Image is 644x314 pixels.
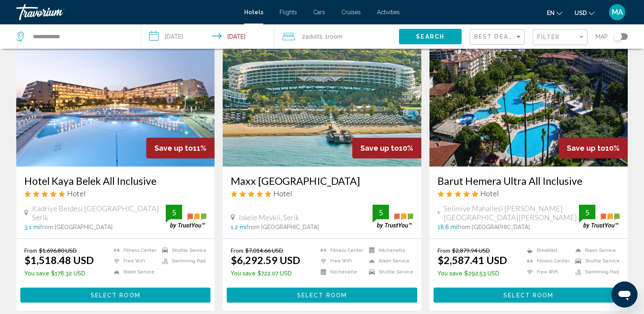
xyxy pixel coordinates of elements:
li: Free WiFi [317,258,365,265]
li: Fitness Center [317,247,365,254]
li: Swimming Pool [571,269,620,275]
img: Hotel image [429,37,628,167]
div: 5 [373,208,389,217]
iframe: Кнопка запуска окна обмена сообщениями [611,282,637,308]
button: Select Room [434,288,624,303]
span: from [GEOGRAPHIC_DATA] [40,224,113,230]
span: Select Room [91,292,141,299]
span: You save [438,270,462,277]
p: $722.07 USD [231,270,300,277]
div: 11% [146,138,215,158]
span: Map [596,31,608,42]
li: Room Service [110,269,158,275]
img: trustyou-badge.svg [579,205,620,229]
span: Iskele Mevkii, Serik [239,213,299,222]
a: Barut Hemera Ultra All Inclusive [438,175,620,187]
button: Select Room [227,288,417,303]
button: Search [399,29,462,44]
li: Shuttle Service [365,269,413,275]
button: Travelers: 2 adults, 0 children [274,24,399,49]
li: Fitness Center [523,258,571,265]
li: Kitchenette [365,247,413,254]
a: Activities [377,9,400,15]
li: Shuttle Service [571,258,620,265]
a: Maxx [GEOGRAPHIC_DATA] [231,175,413,187]
span: From [24,247,37,254]
span: , 1 [322,31,343,42]
span: from [GEOGRAPHIC_DATA] [457,224,530,230]
button: Filter [533,29,588,46]
span: Search [416,34,445,40]
li: Kitchenette [317,269,365,275]
div: 5 [166,208,182,217]
p: $178.32 USD [24,270,94,277]
img: Hotel image [223,37,421,167]
button: Change language [547,7,562,19]
div: 10% [352,138,421,158]
a: Select Room [227,290,417,299]
span: Room [328,33,343,40]
img: trustyou-badge.svg [373,205,413,229]
li: Room Service [365,258,413,265]
span: Save up to [360,144,399,152]
li: Swimming Pool [158,258,206,265]
span: Save up to [154,144,193,152]
ins: $2,587.41 USD [438,254,507,266]
span: From [438,247,450,254]
div: 5 star Hotel [24,189,206,198]
img: trustyou-badge.svg [166,205,206,229]
div: 5 [579,208,595,217]
p: $292.53 USD [438,270,507,277]
span: MA [612,8,623,16]
span: From [231,247,243,254]
span: Selimiye Mahallesi [PERSON_NAME][GEOGRAPHIC_DATA][PERSON_NAME] [444,204,579,222]
mat-select: Sort by [474,34,522,41]
a: Hotel Kaya Belek All Inclusive [24,175,206,187]
li: Breakfast [523,247,571,254]
a: Cruises [341,9,361,15]
button: Toggle map [608,33,628,40]
button: Select Room [20,288,210,303]
a: Select Room [434,290,624,299]
button: Change currency [575,7,594,19]
div: 10% [559,138,628,158]
li: Room Service [571,247,620,254]
a: Hotels [244,9,263,15]
del: $7,014.66 USD [245,247,283,254]
li: Shuttle Service [158,247,206,254]
del: $2,879.94 USD [452,247,490,254]
ins: $6,292.59 USD [231,254,300,266]
span: Hotel [67,189,86,198]
span: Best Deals [474,33,517,40]
a: Travorium [16,4,236,20]
span: You save [24,270,49,277]
span: Adults [305,33,322,40]
li: Fitness Center [110,247,158,254]
span: 3.1 mi [24,224,40,230]
a: Flights [280,9,297,15]
span: en [547,10,555,16]
div: 5 star Hotel [438,189,620,198]
span: Hotel [273,189,292,198]
a: Select Room [20,290,210,299]
a: Cars [313,9,325,15]
div: 5 star Hotel [231,189,413,198]
span: 1.2 mi [231,224,246,230]
span: Select Room [503,292,553,299]
button: User Menu [607,4,628,21]
img: Hotel image [16,37,215,167]
span: 2 [302,31,322,42]
span: from [GEOGRAPHIC_DATA] [246,224,319,230]
span: Kadriye Beldesi [GEOGRAPHIC_DATA] Serik [32,204,166,222]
